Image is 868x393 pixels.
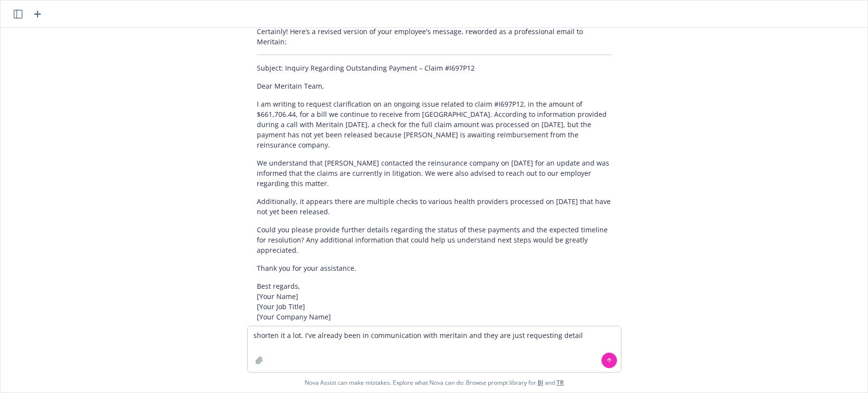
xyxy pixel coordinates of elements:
[257,225,612,255] p: Could you please provide further details regarding the status of these payments and the expected ...
[257,26,612,47] p: Certainly! Here’s a revised version of your employee's message, reworded as a professional email ...
[538,378,543,387] a: BI
[257,281,612,322] p: Best regards, [Your Name] [Your Job Title] [Your Company Name]
[257,63,612,73] p: Subject: Inquiry Regarding Outstanding Payment – Claim #I697P12
[248,326,621,372] textarea: shorten it a lot. I've already been in communication with meritain and they are just requesting d...
[557,378,564,387] a: TR
[257,263,612,273] p: Thank you for your assistance.
[257,196,612,217] p: Additionally, it appears there are multiple checks to various health providers processed on [DATE...
[4,373,864,393] span: Nova Assist can make mistakes. Explore what Nova can do: Browse prompt library for and
[257,158,612,188] p: We understand that [PERSON_NAME] contacted the reinsurance company on [DATE] for an update and wa...
[257,81,612,91] p: Dear Meritain Team,
[257,99,612,150] p: I am writing to request clarification on an ongoing issue related to claim #I697P12, in the amoun...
